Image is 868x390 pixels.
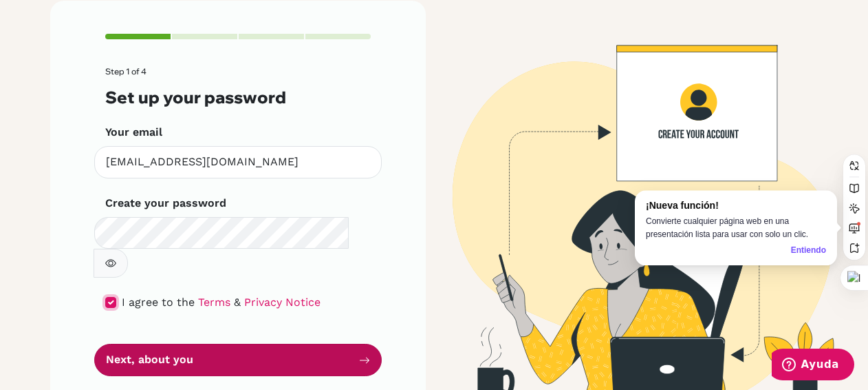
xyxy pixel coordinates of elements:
[234,296,241,309] span: &
[94,344,382,376] button: Next, about you
[105,66,147,76] span: Step 1 of 4
[105,195,226,212] label: Create your password
[105,124,162,141] label: Your email
[105,88,371,107] h3: Set up your password
[198,296,230,309] a: Terms
[244,296,321,309] a: Privacy Notice
[772,349,854,383] iframe: Abre un widget desde donde se puede obtener más información
[94,146,382,178] input: Insert your email*
[122,296,195,309] span: I agree to the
